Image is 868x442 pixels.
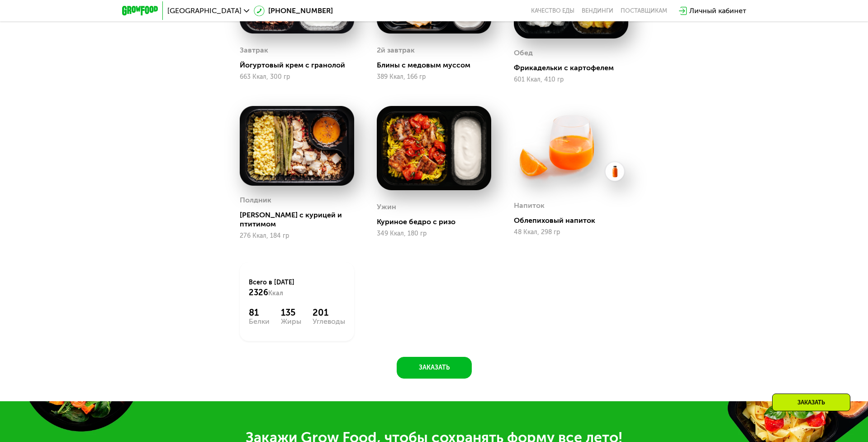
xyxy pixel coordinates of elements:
[249,278,345,298] div: Всего в [DATE]
[249,288,268,298] span: 2326
[514,229,628,236] div: 48 Ккал, 298 гр
[621,7,667,14] div: поставщикам
[377,230,491,237] div: 349 Ккал, 180 гр
[313,307,345,318] div: 201
[397,357,472,379] button: Заказать
[240,232,354,240] div: 276 Ккал, 184 гр
[249,318,270,325] div: Белки
[167,7,242,14] span: [GEOGRAPHIC_DATA]
[377,73,491,81] div: 389 Ккал, 166 гр
[377,217,498,226] div: Куриное бедро с ризо
[377,200,396,214] div: Ужин
[377,43,415,57] div: 2й завтрак
[582,7,613,14] a: Вендинги
[281,307,301,318] div: 135
[514,199,545,212] div: Напиток
[240,193,271,207] div: Полдник
[531,7,574,14] a: Качество еды
[268,289,283,297] span: Ккал
[254,5,333,16] a: [PHONE_NUMBER]
[240,61,361,70] div: Йогуртовый крем с гранолой
[240,43,268,57] div: Завтрак
[240,211,361,229] div: [PERSON_NAME] с курицей и птитимом
[514,216,636,225] div: Облепиховый напиток
[377,61,498,70] div: Блины с медовым муссом
[313,318,345,325] div: Углеводы
[240,73,354,81] div: 663 Ккал, 300 гр
[514,46,533,60] div: Обед
[772,394,850,411] div: Заказать
[514,63,636,72] div: Фрикадельки с картофелем
[514,76,628,83] div: 601 Ккал, 410 гр
[249,307,270,318] div: 81
[689,5,746,16] div: Личный кабинет
[281,318,301,325] div: Жиры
